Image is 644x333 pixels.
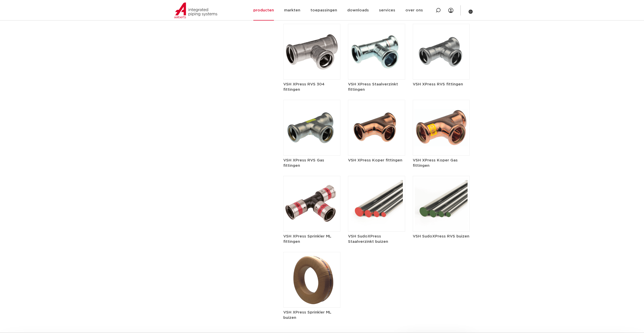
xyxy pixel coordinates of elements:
h5: VSH XPress RVS 304 fittingen [283,82,340,92]
a: VSH XPress RVS Gas fittingen [283,126,340,168]
h5: VSH XPress Staalverzinkt fittingen [348,82,405,92]
a: VSH XPress Staalverzinkt fittingen [348,50,405,92]
a: VSH SudoXPress RVS buizen [413,202,470,239]
h5: VSH XPress Koper Gas fittingen [413,158,470,168]
h5: VSH XPress Sprinkler ML buizen [283,310,340,320]
a: VSH SudoXPress Staalverzinkt buizen [348,202,405,244]
a: VSH XPress Sprinkler ML fittingen [283,202,340,244]
h5: VSH SudoXPress RVS buizen [413,234,470,239]
a: VSH XPress RVS fittingen [413,50,470,87]
a: VSH XPress Koper Gas fittingen [413,126,470,168]
a: VSH XPress Sprinkler ML buizen [283,278,340,320]
a: VSH XPress RVS 304 fittingen [283,50,340,92]
h5: VSH XPress Koper fittingen [348,158,405,163]
a: VSH XPress Koper fittingen [348,126,405,163]
h5: VSH XPress RVS Gas fittingen [283,158,340,168]
h5: VSH XPress Sprinkler ML fittingen [283,234,340,244]
h5: VSH XPress RVS fittingen [413,82,470,87]
h5: VSH SudoXPress Staalverzinkt buizen [348,234,405,244]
